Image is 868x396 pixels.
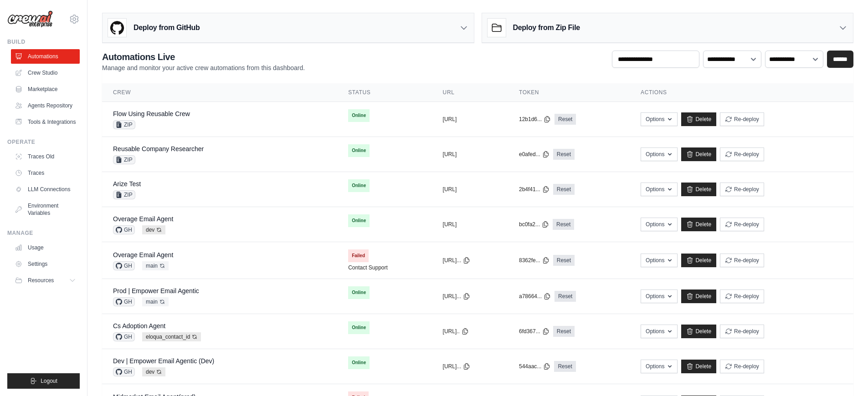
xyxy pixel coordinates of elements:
span: Resources [28,277,54,284]
a: Settings [11,257,80,271]
span: Online [348,356,370,369]
a: Delete [681,360,716,373]
a: Delete [681,218,716,231]
button: Logout [7,373,80,389]
a: Flow Using Reusable Crew [113,110,190,117]
button: Options [641,254,678,267]
p: Manage and monitor your active crew automations from this dashboard. [102,63,305,72]
a: Delete [681,325,716,338]
a: Delete [681,147,716,161]
a: Usage [11,240,80,255]
h3: Deploy from Zip File [513,22,580,33]
a: Cs Adoption Agent [113,322,165,330]
div: Build [7,38,80,46]
span: Online [348,214,370,227]
button: e0afed... [519,151,550,158]
button: 12b1d6... [519,116,551,123]
a: Traces [11,166,80,180]
button: Options [641,360,678,373]
span: dev [142,225,165,234]
span: Online [348,286,370,299]
span: main [142,297,169,306]
th: Actions [630,83,853,102]
span: Logout [41,377,57,385]
button: Options [641,218,678,231]
a: Reset [553,184,575,195]
img: Logo [7,10,53,28]
button: Re-deploy [720,325,764,338]
button: Re-deploy [720,112,764,126]
a: Overage Email Agent [113,251,173,259]
button: Options [641,183,678,196]
button: a78664... [519,293,551,300]
a: Dev | Empower Email Agentic (Dev) [113,357,214,365]
button: Options [641,325,678,338]
div: Operate [7,138,80,146]
button: Options [641,112,678,126]
th: Crew [102,83,337,102]
button: 8362fe... [519,257,550,264]
span: ZIP [113,190,135,199]
a: Reset [555,114,576,125]
button: Re-deploy [720,289,764,303]
a: Delete [681,289,716,303]
span: ZIP [113,120,135,129]
a: Delete [681,254,716,267]
a: Crew Studio [11,66,80,80]
button: 2b4f41... [519,186,550,193]
span: ZIP [113,155,135,164]
a: Reusable Company Researcher [113,145,204,152]
a: Environment Variables [11,198,80,220]
span: Online [348,144,370,157]
h3: Deploy from GitHub [134,22,200,33]
button: Re-deploy [720,183,764,196]
span: GH [113,367,135,376]
a: Prod | Empower Email Agentic [113,287,199,294]
span: dev [142,367,165,376]
span: Online [348,321,370,334]
button: Re-deploy [720,360,764,373]
span: GH [113,297,135,306]
span: GH [113,225,135,234]
a: Delete [681,112,716,126]
span: GH [113,332,135,341]
span: Online [348,179,370,192]
a: Contact Support [348,264,388,271]
a: Marketplace [11,82,80,96]
span: Failed [348,249,369,262]
button: Resources [11,273,80,288]
th: Status [337,83,431,102]
a: Agents Repository [11,98,80,113]
a: Reset [553,255,575,266]
button: 6fd367... [519,328,550,335]
span: Online [348,109,370,122]
span: GH [113,261,135,270]
span: eloqua_contact_id [142,332,201,341]
span: main [142,261,169,270]
button: bc0fa2... [519,221,549,228]
a: Delete [681,183,716,196]
button: Options [641,289,678,303]
a: Arize Test [113,180,141,188]
button: Re-deploy [720,147,764,161]
a: Overage Email Agent [113,215,173,223]
h2: Automations Live [102,51,305,63]
img: GitHub Logo [108,19,126,37]
a: Tools & Integrations [11,115,80,129]
a: Traces Old [11,149,80,164]
th: Token [508,83,630,102]
a: Reset [555,291,576,302]
a: Reset [553,326,575,337]
a: Reset [553,219,574,230]
a: Reset [554,361,575,372]
button: Re-deploy [720,218,764,231]
div: Manage [7,229,80,237]
button: 544aac... [519,363,550,370]
a: Reset [553,149,575,160]
button: Re-deploy [720,254,764,267]
button: Options [641,147,678,161]
a: LLM Connections [11,182,80,197]
a: Automations [11,49,80,64]
th: URL [432,83,508,102]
